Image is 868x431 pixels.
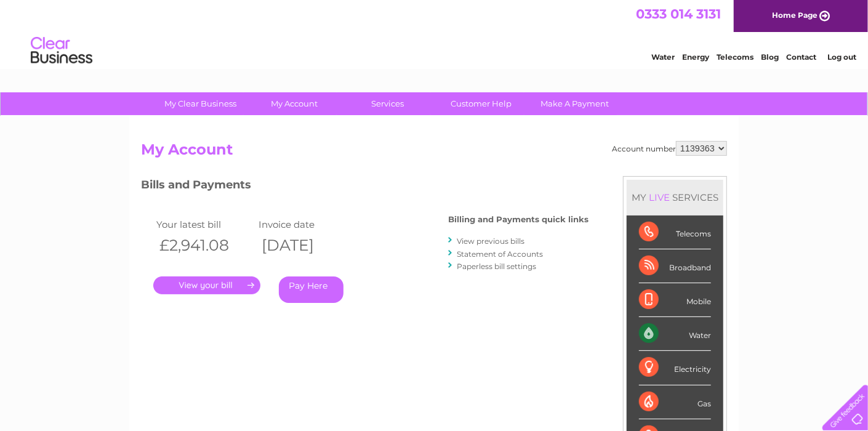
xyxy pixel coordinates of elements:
th: £2,941.08 [153,233,255,258]
a: Make A Payment [524,92,626,115]
div: MY SERVICES [627,180,723,215]
div: Electricity [639,351,711,385]
div: Clear Business is a trading name of Verastar Limited (registered in [GEOGRAPHIC_DATA] No. 3667643... [144,7,726,60]
div: Account number [612,141,727,156]
a: View previous bills [457,236,524,246]
a: Paperless bill settings [457,262,536,271]
a: Statement of Accounts [457,249,543,259]
a: Blog [761,52,779,62]
div: Mobile [639,283,711,317]
h3: Bills and Payments [141,176,589,198]
div: LIVE [646,191,672,203]
a: Energy [682,52,709,62]
div: Water [639,317,711,351]
a: Telecoms [717,52,753,62]
div: Gas [639,385,711,419]
th: [DATE] [255,233,358,258]
h2: My Account [141,141,727,164]
a: Water [651,52,675,62]
a: 0333 014 3131 [636,6,721,22]
a: Customer Help [431,92,532,115]
a: My Clear Business [150,92,252,115]
a: My Account [244,92,345,115]
td: Invoice date [255,216,358,233]
a: Services [337,92,439,115]
a: . [153,276,260,294]
td: Your latest bill [153,216,255,233]
h4: Billing and Payments quick links [448,215,589,224]
div: Telecoms [639,216,711,249]
a: Contact [786,52,816,62]
div: Broadband [639,249,711,283]
img: logo.png [30,32,93,70]
a: Pay Here [279,276,344,303]
a: Log out [827,52,856,62]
